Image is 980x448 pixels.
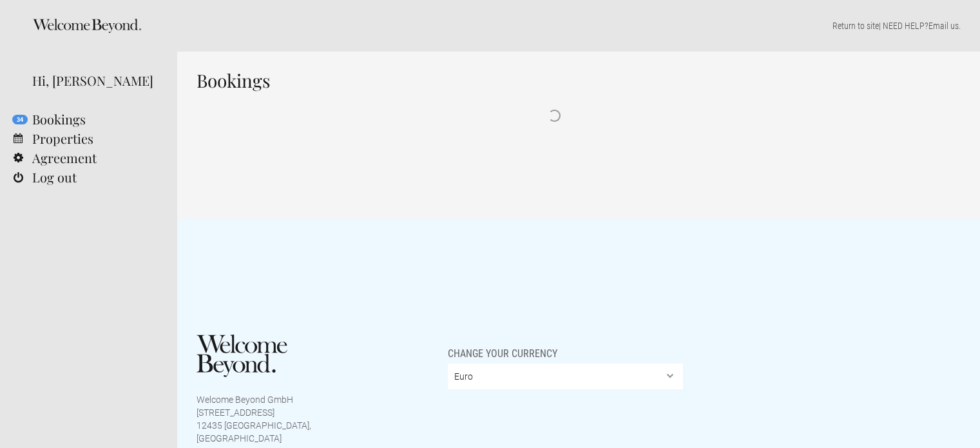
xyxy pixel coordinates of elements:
[832,21,879,31] a: Return to site
[928,21,959,31] a: Email us
[197,19,961,32] p: | NEED HELP? .
[197,335,287,377] img: Welcome Beyond
[197,393,311,445] p: Welcome Beyond GmbH [STREET_ADDRESS] 12435 [GEOGRAPHIC_DATA], [GEOGRAPHIC_DATA]
[197,71,912,90] h1: Bookings
[448,364,684,389] select: Change your currency
[12,115,28,124] flynt-notification-badge: 34
[448,335,557,360] span: Change your currency
[32,71,158,90] div: Hi, [PERSON_NAME]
